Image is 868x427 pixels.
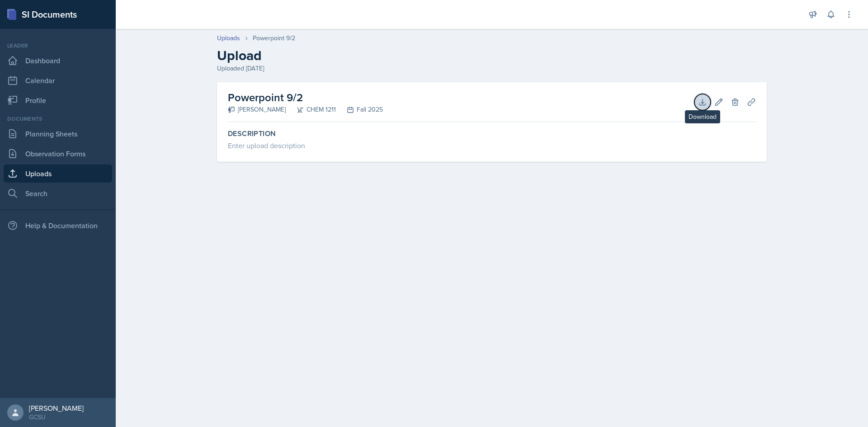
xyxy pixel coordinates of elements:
a: Calendar [4,71,112,89]
div: Fall 2025 [336,105,383,114]
a: Dashboard [4,52,112,70]
div: Help & Documentation [4,216,112,235]
div: [PERSON_NAME] [228,105,286,114]
label: Description [228,129,756,138]
a: Uploads [217,33,240,43]
div: Enter upload description [228,140,756,151]
div: [PERSON_NAME] [29,404,84,413]
div: Leader [4,42,112,50]
a: Observation Forms [4,145,112,163]
div: Documents [4,115,112,123]
a: Planning Sheets [4,125,112,143]
h2: Upload [217,47,767,64]
a: Profile [4,91,112,109]
h2: Powerpoint 9/2 [228,89,383,106]
div: CHEM 1211 [286,105,336,114]
a: Uploads [4,164,112,183]
div: Uploaded [DATE] [217,64,767,73]
a: Search [4,184,112,202]
div: Powerpoint 9/2 [253,33,295,43]
button: Download [694,94,711,110]
div: GCSU [29,413,84,422]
